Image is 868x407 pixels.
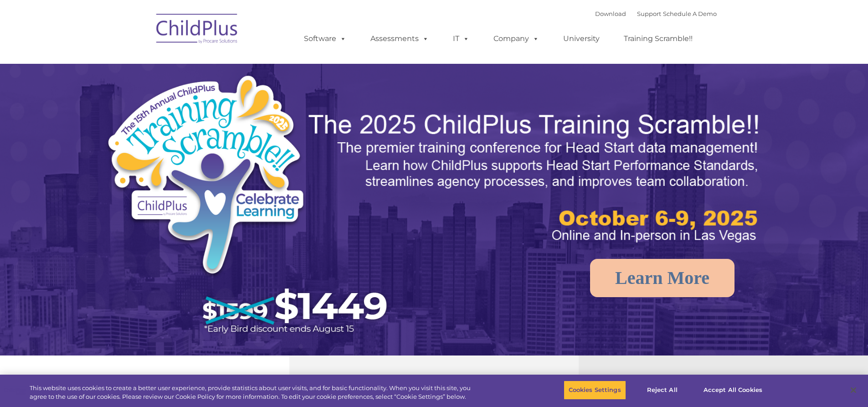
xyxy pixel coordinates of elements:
[444,30,478,48] a: IT
[554,30,609,48] a: University
[843,380,863,400] button: Close
[484,30,548,48] a: Company
[30,384,478,402] div: This website uses cookies to create a better user experience, provide statistics about user visit...
[634,381,691,400] button: Reject All
[663,10,717,17] a: Schedule A Demo
[615,30,702,48] a: Training Scramble!!
[127,98,165,104] span: Phone number
[564,381,626,400] button: Cookies Settings
[152,7,243,53] img: ChildPlus by Procare Solutions
[295,30,355,48] a: Software
[361,30,438,48] a: Assessments
[699,381,767,400] button: Accept All Cookies
[590,259,734,297] a: Learn More
[595,10,626,17] a: Download
[127,60,154,67] span: Last name
[595,10,717,17] font: |
[637,10,661,17] a: Support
